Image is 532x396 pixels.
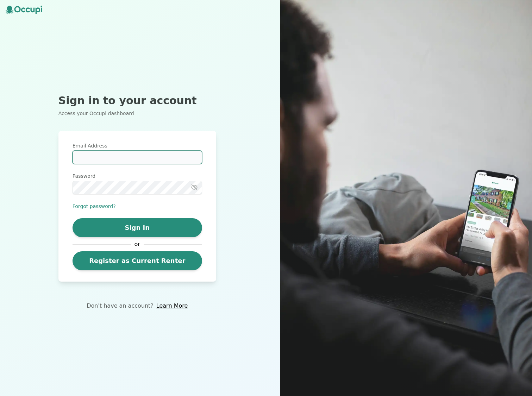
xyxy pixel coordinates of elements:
[87,302,154,310] p: Don't have an account?
[73,142,202,149] label: Email Address
[73,172,202,180] label: Password
[156,302,188,310] a: Learn More
[73,251,202,270] a: Register as Current Renter
[73,203,116,210] button: Forgot password?
[73,218,202,237] button: Sign In
[58,94,216,107] h2: Sign in to your account
[131,240,144,249] span: or
[58,110,216,117] p: Access your Occupi dashboard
